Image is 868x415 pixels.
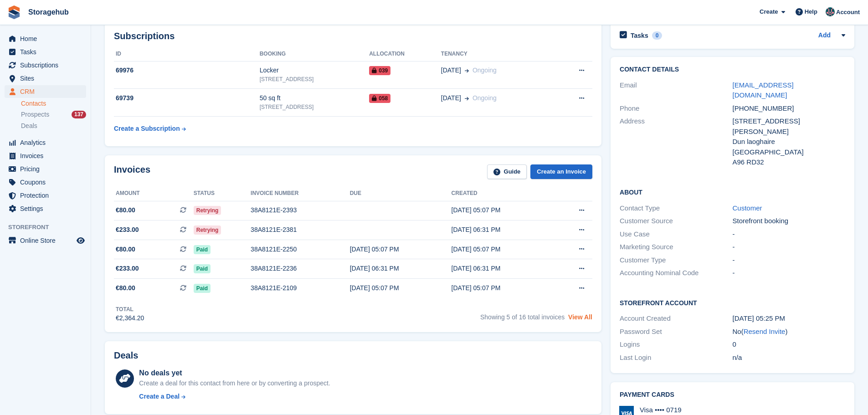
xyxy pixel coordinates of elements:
[21,121,86,131] a: Deals
[733,353,845,363] div: n/a
[21,110,86,119] a: Prospects 137
[251,186,350,201] th: Invoice number
[487,164,527,179] a: Guide
[620,313,732,324] div: Account Created
[116,205,135,215] span: €80.00
[5,59,86,72] a: menu
[116,313,144,323] div: €2,364.20
[733,229,845,240] div: -
[620,353,732,363] div: Last Login
[139,392,180,401] div: Create a Deal
[473,94,497,102] span: Ongoing
[251,225,350,235] div: 38A8121E-2381
[620,339,732,350] div: Logins
[733,157,845,168] div: A96 RD32
[733,313,845,324] div: [DATE] 05:25 PM
[369,66,390,75] span: 039
[7,5,21,19] img: stora-icon-8386f47178a22dfd0bd8f6a31ec36ba5ce8667c1dd55bd0f319d3a0aa187defe.svg
[369,47,441,61] th: Allocation
[5,72,86,85] a: menu
[20,202,75,215] span: Settings
[20,189,75,202] span: Protection
[818,31,831,41] a: Add
[194,245,211,254] span: Paid
[21,122,37,130] span: Deals
[620,255,732,266] div: Customer Type
[260,93,370,103] div: 50 sq ft
[760,7,778,16] span: Create
[194,284,211,293] span: Paid
[530,164,592,179] a: Create an Invoice
[5,189,86,202] a: menu
[8,223,91,232] span: Storefront
[194,225,221,235] span: Retrying
[350,245,452,254] div: [DATE] 05:07 PM
[733,116,845,137] div: [STREET_ADDRESS][PERSON_NAME]
[620,216,732,226] div: Customer Source
[826,7,835,16] img: Anirudh Muralidharan
[836,8,860,17] span: Account
[620,391,845,399] h2: Payment cards
[620,229,732,240] div: Use Case
[452,264,553,273] div: [DATE] 06:31 PM
[5,136,86,149] a: menu
[350,264,452,273] div: [DATE] 06:31 PM
[620,203,732,214] div: Contact Type
[5,32,86,45] a: menu
[350,186,452,201] th: Due
[194,206,221,215] span: Retrying
[452,245,553,254] div: [DATE] 05:07 PM
[480,313,565,321] span: Showing 5 of 16 total invoices
[260,66,370,75] div: Locker
[114,350,138,361] h2: Deals
[260,103,370,111] div: [STREET_ADDRESS]
[733,147,845,158] div: [GEOGRAPHIC_DATA]
[20,85,75,98] span: CRM
[733,216,845,226] div: Storefront booking
[21,99,86,108] a: Contacts
[116,245,135,254] span: €80.00
[744,328,786,335] a: Resend Invite
[733,242,845,252] div: -
[21,110,49,119] span: Prospects
[25,5,72,20] a: Storagehub
[733,268,845,278] div: -
[139,379,330,388] div: Create a deal for this contact from here or by converting a prospect.
[733,103,845,114] div: [PHONE_NUMBER]
[620,268,732,278] div: Accounting Nominal Code
[452,205,553,215] div: [DATE] 05:07 PM
[72,111,86,118] div: 137
[441,47,554,61] th: Tenancy
[20,163,75,175] span: Pricing
[114,47,260,61] th: ID
[620,242,732,252] div: Marketing Source
[733,255,845,266] div: -
[5,46,86,58] a: menu
[631,31,648,40] h2: Tasks
[114,120,186,137] a: Create a Subscription
[114,31,592,41] h2: Subscriptions
[640,406,686,414] div: Visa •••• 0719
[733,204,762,212] a: Customer
[114,124,180,133] div: Create a Subscription
[5,85,86,98] a: menu
[139,392,330,401] a: Create a Deal
[452,186,553,201] th: Created
[20,72,75,85] span: Sites
[20,176,75,189] span: Coupons
[452,225,553,235] div: [DATE] 06:31 PM
[20,149,75,162] span: Invoices
[620,103,732,114] div: Phone
[733,81,794,99] a: [EMAIL_ADDRESS][DOMAIN_NAME]
[260,75,370,83] div: [STREET_ADDRESS]
[733,327,845,337] div: No
[114,93,260,103] div: 69739
[116,305,144,313] div: Total
[452,283,553,293] div: [DATE] 05:07 PM
[139,368,330,379] div: No deals yet
[251,283,350,293] div: 38A8121E-2109
[251,264,350,273] div: 38A8121E-2236
[251,205,350,215] div: 38A8121E-2393
[5,176,86,189] a: menu
[114,186,194,201] th: Amount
